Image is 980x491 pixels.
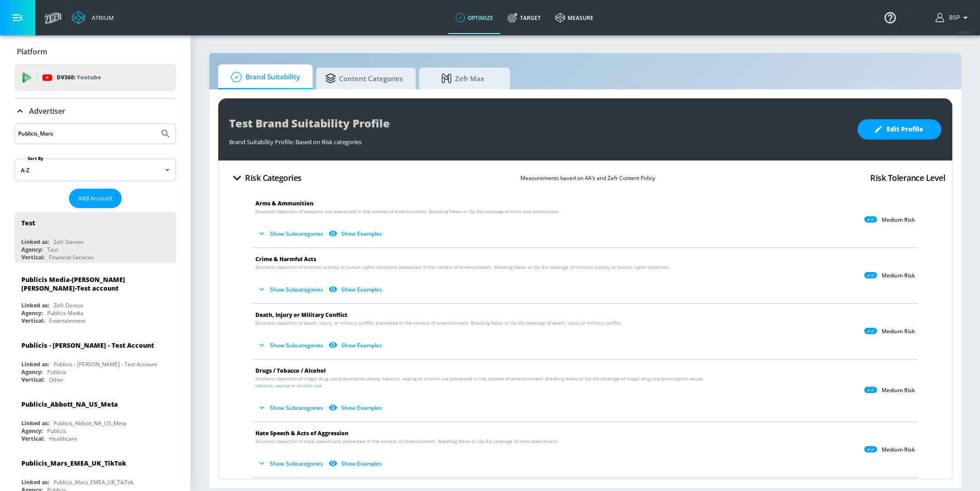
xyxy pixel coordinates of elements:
[327,282,386,297] button: Show Examples
[428,68,497,89] span: Zefr Max
[21,341,154,350] div: Publicis - [PERSON_NAME] - Test Account
[17,47,47,57] p: Platform
[49,435,77,442] div: Healthcare
[47,246,58,253] div: Test
[882,216,915,224] p: Medium Risk
[255,438,559,445] span: Dramatic depiction of hate speech/acts presented in the context of entertainment. Breaking News o...
[870,171,945,184] h4: Risk Tolerance Level
[15,64,176,91] div: DV360: Youtube
[882,387,915,394] p: Medium Risk
[255,282,327,297] button: Show Subcategories
[69,189,122,208] button: Add Account
[21,435,44,442] div: Vertical:
[54,301,83,309] div: Zefr Demos
[21,253,44,261] div: Vertical:
[21,238,49,246] div: Linked as:
[548,1,601,34] a: measure
[47,309,83,317] div: Publicis Media
[21,427,43,435] div: Agency:
[15,159,176,181] div: A-Z
[255,226,327,241] button: Show Subcategories
[229,133,848,146] div: Brand Suitability Profile: Based on Risk categories
[255,264,670,271] span: Dramatic depiction of criminal activity or human rights violations presented in the context of en...
[500,1,548,34] a: Target
[54,419,127,427] div: Publicis_Abbott_NA_US_Meta
[77,73,101,82] p: Youtube
[255,456,327,471] button: Show Subcategories
[255,255,316,263] span: Crime & Harmful Acts
[21,459,126,467] div: Publicis_Mars_EMEA_UK_TikTok
[15,393,176,445] div: Publicis_Abbott_NA_US_MetaLinked as:Publicis_Abbott_NA_US_MetaAgency:PublicisVertical:Healthcare
[15,98,176,124] div: Advertiser
[49,376,64,384] div: Other
[57,73,101,83] p: DV360:
[882,272,915,279] p: Medium Risk
[882,328,915,335] p: Medium Risk
[21,317,44,325] div: Vertical:
[54,360,157,368] div: Publicis - [PERSON_NAME] - Test Account
[15,334,176,386] div: Publicis - [PERSON_NAME] - Test AccountLinked as:Publicis - [PERSON_NAME] - Test AccountAgency:Pu...
[54,238,83,246] div: Zefr Demos
[857,119,941,140] button: Edit Profile
[21,360,49,368] div: Linked as:
[15,271,176,327] div: Publicis Media-[PERSON_NAME] [PERSON_NAME]-Test accountLinked as:Zefr DemosAgency:Publicis MediaV...
[26,156,45,161] label: Sort By
[21,246,43,253] div: Agency:
[958,30,971,35] span: v 4.32.0
[21,368,43,376] div: Agency:
[327,226,386,241] button: Show Examples
[21,219,35,227] div: Test
[255,311,348,319] span: Death, Injury or Military Conflict
[18,128,156,140] input: Search by name
[21,478,49,486] div: Linked as:
[448,1,500,34] a: optimize
[946,15,960,21] span: login as: bsp_linking@zefr.com
[876,124,923,135] span: Edit Profile
[255,429,348,437] span: Hate Speech & Acts of Aggression
[15,212,176,263] div: TestLinked as:Zefr DemosAgency:TestVertical:Financial Services
[29,106,65,116] p: Advertiser
[47,427,66,435] div: Publicis
[877,5,903,30] button: Open Resource Center
[255,367,326,374] span: Drugs / Tobacco / Alcohol
[245,171,302,184] h4: Risk Categories
[21,419,49,427] div: Linked as:
[255,320,622,326] span: Dramatic depiction of death, injury, or military conflict presented in the context of entertainme...
[255,208,560,215] span: Dramatic depiction of weapons use presented in the context of entertainment. Breaking News or Op–...
[327,456,386,471] button: Show Examples
[47,368,66,376] div: Publicis
[520,173,655,183] p: Measurements based on 4A’s and Zefr Content Policy
[255,400,327,415] button: Show Subcategories
[327,400,386,415] button: Show Examples
[88,14,114,22] div: Atrium
[72,11,114,24] a: Atrium
[21,400,118,408] div: Publicis_Abbott_NA_US_Meta
[882,446,915,453] p: Medium Risk
[327,338,386,353] button: Show Examples
[21,275,161,292] div: Publicis Media-[PERSON_NAME] [PERSON_NAME]-Test account
[49,253,94,261] div: Financial Services
[225,167,305,189] button: Risk Categories
[255,199,314,207] span: Arms & Ammunition
[21,376,44,384] div: Vertical:
[78,193,113,204] span: Add Account
[49,317,85,325] div: Entertainment
[936,12,971,23] button: BSP
[21,309,43,317] div: Agency:
[227,66,300,88] span: Brand Suitability
[255,338,327,353] button: Show Subcategories
[255,375,707,389] span: Dramatic depiction of illegal drug use/prescription abuse, tobacco, vaping or alcohol use present...
[325,68,403,89] span: Content Categories
[21,301,49,309] div: Linked as:
[15,39,176,64] div: Platform
[54,478,133,486] div: Publicis_Mars_EMEA_UK_TikTok
[156,124,176,144] button: Submit Search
